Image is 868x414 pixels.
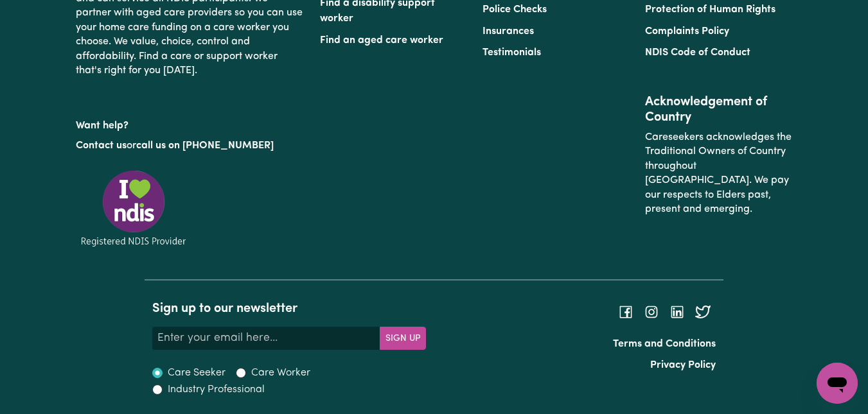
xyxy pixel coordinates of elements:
a: Terms and Conditions [613,339,716,349]
a: Complaints Policy [645,26,729,37]
a: Testimonials [483,47,541,58]
button: Subscribe [380,327,426,350]
p: Want help? [76,114,305,133]
a: Privacy Policy [650,360,716,370]
h2: Sign up to our newsletter [152,301,426,316]
p: Careseekers acknowledges the Traditional Owners of Country throughout [GEOGRAPHIC_DATA]. We pay o... [645,125,792,221]
a: Follow Careseekers on Twitter [695,307,711,317]
input: Enter your email here... [152,327,380,350]
h2: Acknowledgement of Country [645,94,792,125]
a: Insurances [483,26,534,37]
a: Protection of Human Rights [645,4,775,15]
a: NDIS Code of Conduct [645,47,750,58]
p: or [76,134,305,158]
label: Care Worker [251,365,310,381]
a: Police Checks [483,4,547,15]
a: Follow Careseekers on Facebook [618,307,633,317]
img: Registered NDIS provider [76,168,191,248]
a: Follow Careseekers on Instagram [644,307,659,317]
iframe: Button to launch messaging window [817,363,858,404]
a: Follow Careseekers on LinkedIn [669,307,685,317]
a: Contact us [76,141,127,151]
label: Care Seeker [168,365,226,381]
label: Industry Professional [168,382,265,397]
a: call us on [PHONE_NUMBER] [136,141,274,151]
a: Find an aged care worker [320,35,443,46]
